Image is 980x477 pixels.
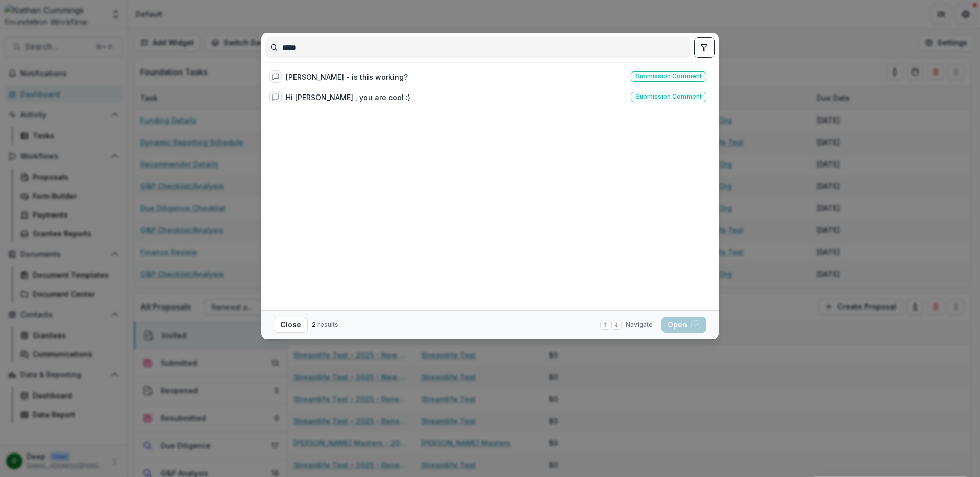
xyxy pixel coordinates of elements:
[694,37,715,58] button: toggle filters
[317,321,338,328] span: results
[626,320,653,329] span: Navigate
[274,317,308,333] button: Close
[286,92,410,103] div: Hi [PERSON_NAME] , you are cool :)
[286,71,408,82] div: [PERSON_NAME] - is this working?
[312,321,316,328] span: 2
[635,93,702,100] span: Submission comment
[661,317,706,333] button: Open
[635,73,702,80] span: Submission comment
